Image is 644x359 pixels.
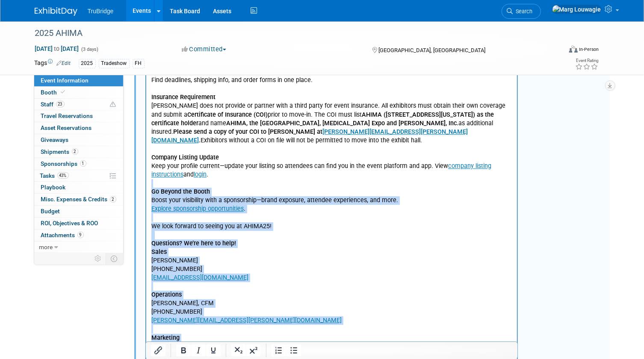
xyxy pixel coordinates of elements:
[5,261,366,347] p: [PERSON_NAME] does not provide or partner with a third party for event insurance. All exhibitors ...
[287,344,301,356] button: Bullet list
[5,81,63,88] a: Exhibitor Registration
[5,192,366,227] p: Many official hotels are within walking distance of the convention center. . for the best rates. .
[5,279,348,294] b: AHIMA ([STREET_ADDRESS][US_STATE]) as the certificate holder
[41,112,93,119] span: Travel Reservations
[72,148,78,155] span: 2
[34,146,123,158] a: Shipments2
[91,253,106,264] td: Personalize Event Tab Strip
[516,44,599,57] div: Event Format
[34,218,123,229] a: ROI, Objectives & ROO
[41,124,92,131] span: Asset Reservations
[149,90,280,97] i: for companies with confirmed sponsorships only
[41,232,84,238] span: Attachments
[34,241,123,253] a: more
[34,99,123,110] a: Staff23
[57,172,69,179] span: 43%
[576,59,599,63] div: Event Rating
[41,148,78,155] span: Shipments
[5,321,73,329] b: Company Listing Update
[5,296,322,312] a: [PERSON_NAME][EMAIL_ADDRESS][PERSON_NAME][DOMAIN_NAME]
[34,194,123,205] a: Misc. Expenses & Credits2
[151,344,165,356] button: Insert/edit link
[41,220,98,227] span: ROI, Objectives & ROO
[110,196,116,203] span: 2
[152,176,222,183] a: RainFocus Lead Retrieval
[34,158,123,170] a: Sponsorships1
[5,149,366,158] p: For any questions or issues, contact .
[35,7,77,16] img: ExhibitDay
[245,210,287,217] b: Book by [DATE]
[41,77,89,84] span: Event Information
[5,132,366,141] p: You will also receive an email from , with your lead portal login instructions.
[61,90,65,94] i: Booth reservation complete
[41,196,116,203] span: Misc. Expenses & Credits
[502,4,541,19] a: Search
[272,344,286,356] button: Numbered list
[41,136,69,143] span: Giveaways
[34,182,123,193] a: Playbook
[246,344,261,356] button: Superscript
[81,47,99,52] span: (3 days)
[5,98,366,124] p: Please note: If you’d like to purchase additional full conference or exhibit hall–only passes, yo...
[80,160,86,167] span: 1
[39,244,53,250] span: more
[552,5,602,14] img: Marg Louwagie
[5,4,41,11] a: Exhibitor Hub
[513,8,533,15] span: Search
[5,235,74,243] a: Exhibitor Service Manual
[41,208,60,215] span: Budget
[191,344,206,356] button: Italic
[32,26,551,41] div: 2025 AHIMA
[5,21,366,29] p: Exhibitor Registration is Open!
[88,8,114,15] span: TruBridge
[34,87,123,98] a: Booth
[5,38,95,45] b: Exhibitor & Sponsor Registration
[56,101,65,107] span: 23
[231,344,246,356] button: Subscript
[5,167,45,174] b: Lead Retrieval
[5,261,69,268] b: Insurance Requirement
[133,59,145,68] div: FH
[569,46,578,53] img: Format-Inperson.png
[206,210,244,217] a: View the map
[34,134,123,146] a: Giveaways
[35,45,80,53] span: [DATE] [DATE]
[99,59,130,68] div: Tradeshow
[104,150,201,157] a: [EMAIL_ADDRESS][DOMAIN_NAME]
[41,101,65,108] span: Staff
[5,90,62,97] a: Sponsor Registration
[179,45,230,54] button: Committed
[5,166,366,192] p: Capture attendee information and maximize ROI with . The primary booth contact will receive login...
[41,89,67,96] span: Booth
[34,122,123,134] a: Asset Reservations
[35,59,71,68] td: Tags
[80,287,312,294] b: AHIMA, the [GEOGRAPHIC_DATA], [MEDICAL_DATA] Expo and [PERSON_NAME], Inc.
[176,344,191,356] button: Bold
[34,75,123,86] a: Event Information
[5,296,322,312] b: Please send a copy of your COI to [PERSON_NAME] at .
[77,232,84,238] span: 9
[101,132,246,140] b: RainFocus, the official AHIMA25 registration partner
[34,230,123,241] a: Attachments9
[206,344,221,356] button: Underline
[40,172,69,179] span: Tasks
[5,38,366,98] p: Registration is now open! To get started, click the link below and create an account. Once your a...
[47,338,60,346] a: login
[41,184,66,191] span: Playbook
[41,160,86,167] span: Sponsorships
[579,46,599,53] div: In-Person
[79,59,96,68] div: 2025
[106,253,123,264] td: Toggle Event Tabs
[5,210,359,226] a: Reserve your rooms
[34,110,123,122] a: Travel Reservations
[57,60,71,66] a: Edit
[110,101,116,109] span: Potential Scheduling Conflict -- at least one attendee is tagged in another overlapping event.
[41,279,121,286] b: Certificate of Insurance (COI)
[378,47,485,53] span: [GEOGRAPHIC_DATA], [GEOGRAPHIC_DATA]
[53,45,61,52] span: to
[5,201,41,209] b: Hotel Rooms
[5,235,366,252] p: Find deadlines, shipping info, and order forms in one place.
[34,206,123,217] a: Budget
[34,170,123,182] a: Tasks43%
